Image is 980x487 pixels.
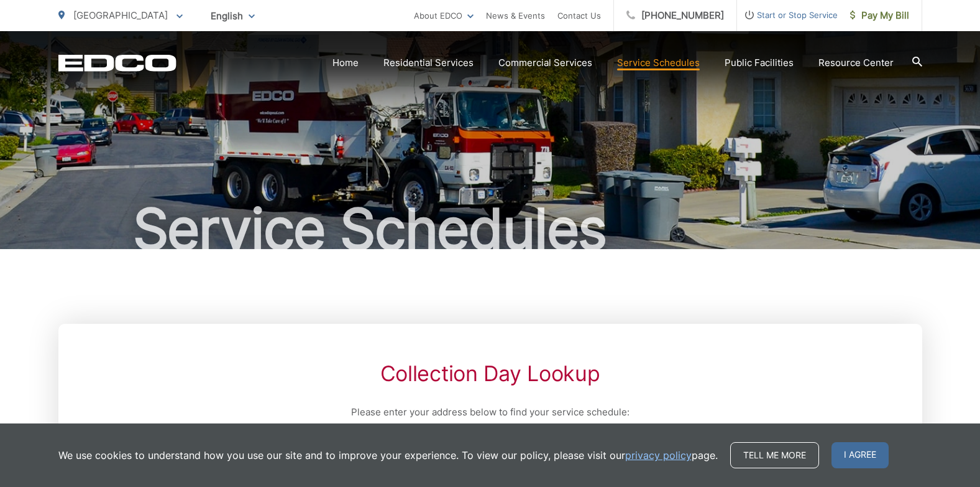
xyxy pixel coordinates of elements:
a: Public Facilities [725,55,794,70]
a: EDCD logo. Return to the homepage. [58,54,176,72]
a: Service Schedules [617,55,700,70]
a: Tell me more [730,442,819,468]
h1: Service Schedules [58,198,922,260]
span: [GEOGRAPHIC_DATA] [73,9,168,21]
p: Please enter your address below to find your service schedule: [239,405,740,420]
span: I agree [831,442,889,468]
a: Resource Center [818,55,894,70]
h2: Collection Day Lookup [239,361,740,386]
span: Pay My Bill [850,8,909,23]
a: News & Events [486,8,545,23]
a: privacy policy [625,448,692,463]
span: English [201,5,264,27]
a: Contact Us [557,8,601,23]
a: About EDCO [414,8,474,23]
a: Residential Services [383,55,474,70]
p: We use cookies to understand how you use our site and to improve your experience. To view our pol... [58,448,718,463]
a: Home [332,55,359,70]
a: Commercial Services [498,55,592,70]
